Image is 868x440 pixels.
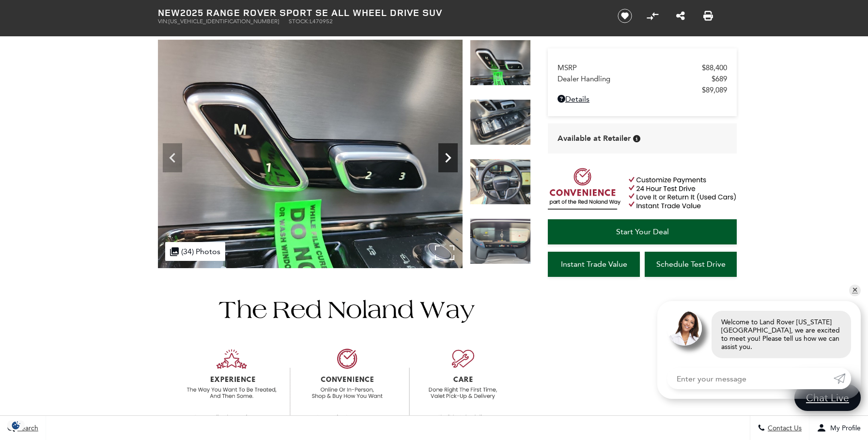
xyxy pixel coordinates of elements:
[158,18,169,25] span: VIN:
[470,99,531,145] img: New 2025 Eiger Grey LAND ROVER SE image 18
[667,368,834,389] input: Enter your message
[702,63,727,72] span: $88,400
[645,252,737,277] a: Schedule Test Drive
[548,219,737,244] a: Start Your Deal
[826,424,861,432] span: My Profile
[667,311,702,346] img: Agent profile photo
[158,6,180,19] strong: New
[614,8,635,24] button: Save vehicle
[310,18,333,25] span: L470952
[676,10,685,22] a: Share this New 2025 Range Rover Sport SE All Wheel Drive SUV
[558,94,727,104] a: Details
[558,133,631,144] span: Available at Retailer
[470,218,531,264] img: New 2025 Eiger Grey LAND ROVER SE image 20
[561,259,627,269] span: Instant Trade Value
[656,259,726,269] span: Schedule Test Drive
[5,420,27,430] img: Opt-Out Icon
[5,420,27,430] section: Click to Open Cookie Consent Modal
[712,75,727,83] span: $689
[163,143,182,172] div: Previous
[548,282,737,434] iframe: YouTube video player
[834,368,851,389] a: Submit
[470,40,531,86] img: New 2025 Eiger Grey LAND ROVER SE image 17
[169,18,279,25] span: [US_VEHICLE_IDENTIFICATION_NUMBER]
[765,424,802,432] span: Contact Us
[558,63,702,72] span: MSRP
[158,7,601,18] h1: 2025 Range Rover Sport SE All Wheel Drive SUV
[702,86,727,94] span: $89,089
[703,10,713,22] a: Print this New 2025 Range Rover Sport SE All Wheel Drive SUV
[633,135,640,142] div: Vehicle is in stock and ready for immediate delivery. Due to demand, availability is subject to c...
[616,227,669,236] span: Start Your Deal
[558,75,727,83] a: Dealer Handling $689
[158,40,463,268] img: New 2025 Eiger Grey LAND ROVER SE image 17
[809,416,868,440] button: Open user profile menu
[289,18,310,25] span: Stock:
[165,242,225,261] div: (34) Photos
[438,143,458,172] div: Next
[645,9,660,23] button: Compare vehicle
[558,75,712,83] span: Dealer Handling
[470,159,531,205] img: New 2025 Eiger Grey LAND ROVER SE image 19
[548,252,640,277] a: Instant Trade Value
[558,86,727,94] a: $89,089
[712,311,851,358] div: Welcome to Land Rover [US_STATE][GEOGRAPHIC_DATA], we are excited to meet you! Please tell us how...
[558,63,727,72] a: MSRP $88,400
